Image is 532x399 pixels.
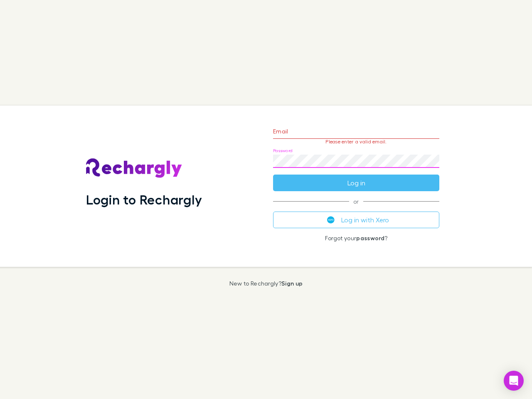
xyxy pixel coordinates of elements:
[86,158,182,178] img: Rechargly's Logo
[356,234,384,241] a: password
[504,371,524,391] div: Open Intercom Messenger
[327,216,335,224] img: Xero's logo
[86,192,202,207] h1: Login to Rechargly
[273,212,439,228] button: Log in with Xero
[273,235,439,241] p: Forgot your ?
[273,201,439,202] span: or
[273,139,439,145] p: Please enter a valid email.
[229,280,303,287] p: New to Rechargly?
[281,280,303,287] a: Sign up
[273,175,439,191] button: Log in
[273,148,293,154] label: Password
